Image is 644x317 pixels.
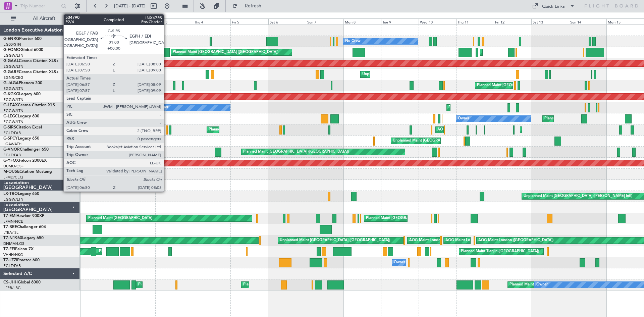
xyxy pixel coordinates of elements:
[3,214,16,218] span: T7-EMI
[173,47,278,57] div: Planned Maint [GEOGRAPHIC_DATA] ([GEOGRAPHIC_DATA])
[458,114,469,124] div: Owner
[3,247,34,251] a: T7-FFIFalcon 7X
[3,164,23,169] a: UUMO/OSF
[3,219,23,224] a: LFMN/NCE
[478,235,553,246] div: AOG Maint London ([GEOGRAPHIC_DATA])
[3,153,21,158] a: EGLF/FAB
[306,18,343,24] div: Sun 7
[280,235,390,246] div: Unplanned Maint [GEOGRAPHIC_DATA] ([GEOGRAPHIC_DATA])
[509,280,615,290] div: Planned Maint [GEOGRAPHIC_DATA] ([GEOGRAPHIC_DATA])
[3,125,16,129] span: G-SIRS
[3,192,39,196] a: LX-TROLegacy 650
[524,191,632,201] div: Unplanned Maint [GEOGRAPHIC_DATA] ([PERSON_NAME] Intl)
[3,86,23,91] a: EGGW/LTN
[482,47,588,57] div: Planned Maint [GEOGRAPHIC_DATA] ([GEOGRAPHIC_DATA])
[542,3,565,10] div: Quick Links
[3,81,19,85] span: G-JAGA
[230,18,268,24] div: Fri 5
[193,18,230,24] div: Thu 4
[419,18,456,24] div: Wed 10
[494,18,531,24] div: Fri 12
[3,241,24,246] a: DNMM/LOS
[3,37,19,41] span: G-ENRG
[3,75,23,80] a: EGNR/CEG
[3,37,42,41] a: G-ENRGPraetor 600
[3,258,40,262] a: T7-LZZIPraetor 600
[138,280,244,290] div: Planned Maint [GEOGRAPHIC_DATA] ([GEOGRAPHIC_DATA])
[345,36,361,46] div: No Crew
[409,235,484,246] div: AOG Maint London ([GEOGRAPHIC_DATA])
[3,236,44,240] a: T7-N1960Legacy 650
[531,18,569,24] div: Sat 13
[3,170,52,174] a: M-OUSECitation Mustang
[80,18,118,24] div: Mon 1
[243,280,349,290] div: Planned Maint [GEOGRAPHIC_DATA] ([GEOGRAPHIC_DATA])
[229,1,269,11] button: Refresh
[81,13,93,19] div: [DATE]
[3,119,23,124] a: EGGW/LTN
[3,53,23,58] a: EGGW/LTN
[3,70,19,74] span: G-GARE
[3,137,18,141] span: G-SPCY
[3,280,18,284] span: CS-JHH
[57,136,151,146] div: Cleaning [GEOGRAPHIC_DATA] ([PERSON_NAME] Intl)
[536,280,548,290] div: Owner
[366,213,430,223] div: Planned Maint [GEOGRAPHIC_DATA]
[7,13,73,24] button: All Aircraft
[157,103,168,113] div: Owner
[445,235,521,246] div: AOG Maint London ([GEOGRAPHIC_DATA])
[3,148,49,152] a: G-VNORChallenger 650
[3,159,47,163] a: G-YFOXFalcon 2000EX
[437,125,488,135] div: AOG Maint [PERSON_NAME]
[3,175,23,180] a: LFMD/CEQ
[114,3,146,9] span: [DATE] - [DATE]
[3,280,41,284] a: CS-JHHGlobal 6000
[3,103,18,107] span: G-LEAX
[3,64,23,69] a: EGGW/LTN
[3,92,19,96] span: G-KGKG
[3,263,21,268] a: EGLF/FAB
[3,137,39,141] a: G-SPCYLegacy 650
[461,247,539,257] div: Planned Maint Tianjin ([GEOGRAPHIC_DATA])
[101,69,144,80] div: Unplanned Maint Chester
[3,142,21,147] a: LGAV/ATH
[3,230,18,235] a: LTBA/ISL
[3,247,15,251] span: T7-FFI
[3,130,21,136] a: EGLF/FAB
[3,225,46,229] a: T7-BREChallenger 604
[209,125,314,135] div: Planned Maint [GEOGRAPHIC_DATA] ([GEOGRAPHIC_DATA])
[88,213,152,223] div: Planned Maint [GEOGRAPHIC_DATA]
[477,81,583,91] div: Planned Maint [GEOGRAPHIC_DATA] ([GEOGRAPHIC_DATA])
[529,1,578,11] button: Quick Links
[3,225,17,229] span: T7-BRE
[3,92,41,96] a: G-KGKGLegacy 600
[3,108,23,113] a: EGGW/LTN
[3,125,42,129] a: G-SIRSCitation Excel
[99,247,211,257] div: Planned Maint [GEOGRAPHIC_DATA] ([GEOGRAPHIC_DATA] Intl)
[155,18,193,24] div: Wed 3
[17,16,71,21] span: All Aircraft
[3,214,44,218] a: T7-EMIHawker 900XP
[239,4,267,8] span: Refresh
[606,18,644,24] div: Mon 15
[3,114,18,118] span: G-LEGC
[3,70,59,74] a: G-GARECessna Citation XLS+
[3,59,19,63] span: G-GAAL
[343,18,381,24] div: Mon 8
[362,69,406,80] div: Unplanned Maint Chester
[448,103,554,113] div: Planned Maint [GEOGRAPHIC_DATA] ([GEOGRAPHIC_DATA])
[243,147,349,157] div: Planned Maint [GEOGRAPHIC_DATA] ([GEOGRAPHIC_DATA])
[3,114,39,118] a: G-LEGCLegacy 600
[3,103,55,107] a: G-LEAXCessna Citation XLS
[3,97,23,102] a: EGGW/LTN
[394,258,405,268] div: Owner
[20,1,59,11] input: Trip Number
[3,285,21,290] a: LFPB/LBG
[3,42,21,47] a: EGSS/STN
[118,18,155,24] div: Tue 2
[3,252,23,257] a: VHHH/HKG
[3,48,20,52] span: G-FOMO
[3,236,22,240] span: T7-N1960
[3,81,42,85] a: G-JAGAPhenom 300
[268,18,306,24] div: Sat 6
